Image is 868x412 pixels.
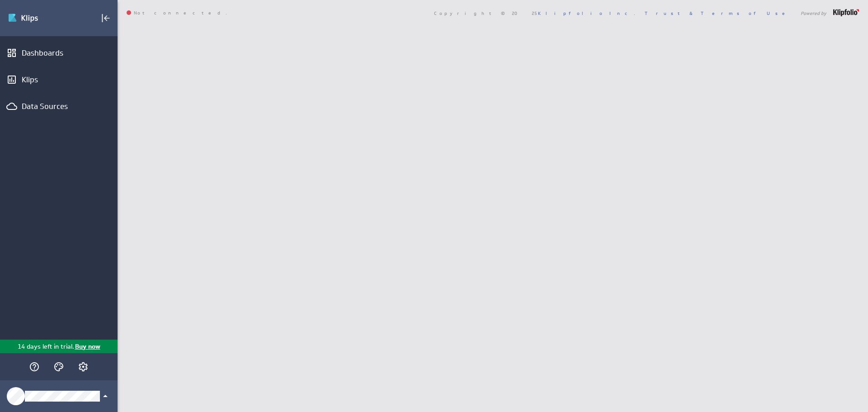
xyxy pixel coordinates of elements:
[27,359,42,374] div: Help
[22,101,96,111] div: Data Sources
[74,342,100,351] p: Buy now
[801,11,826,15] span: Powered by
[98,10,113,26] div: Collapse
[18,342,74,351] p: 14 days left in trial.
[8,11,71,25] img: Klipfolio klips logo
[53,361,64,372] svg: Themes
[51,359,66,374] div: Themes
[434,11,635,15] span: Copyright © 2025
[538,10,635,16] a: Klipfolio Inc.
[75,359,91,374] div: Account and settings
[8,11,71,25] div: Go to Dashboards
[78,361,89,372] svg: Account and settings
[645,10,791,16] a: Trust & Terms of Use
[22,48,96,58] div: Dashboards
[833,9,859,16] img: logo-footer.png
[22,75,96,85] div: Klips
[127,10,227,16] span: Not connected.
